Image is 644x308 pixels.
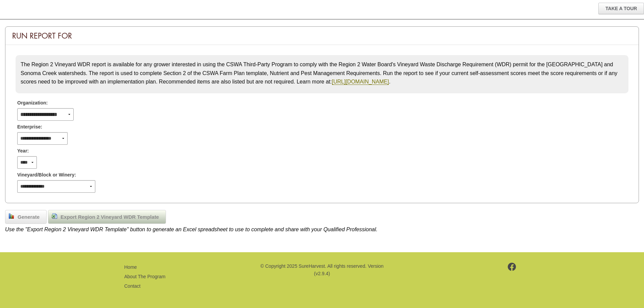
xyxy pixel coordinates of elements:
[598,3,644,14] div: Take A Tour
[124,274,166,279] a: About The Program
[14,213,43,221] span: Generate
[17,147,29,155] span: Year:
[52,213,57,219] img: page_excel.png
[5,27,639,45] div: Run Report For
[332,79,389,85] a: [URL][DOMAIN_NAME]
[21,60,623,86] p: The Region 2 Vineyard WDR report is available for any grower interested in using the CSWA Third-P...
[5,210,47,224] a: Generate
[57,213,162,221] span: Export Region 2 Vineyard WDR Template
[48,210,166,224] a: Export Region 2 Vineyard WDR Template
[9,213,14,219] img: chart_bar.png
[17,99,48,106] span: Organization:
[508,263,516,271] img: footer-facebook.png
[17,171,76,179] span: Vineyard/Block or Winery:
[259,262,384,278] p: © Copyright 2025 SureHarvest. All rights reserved. Version (v2.9.4)
[124,283,141,289] a: Contact
[124,264,137,270] a: Home
[17,123,42,131] span: Enterprise:
[5,222,639,234] div: Use the "Export Region 2 Vineyard WDR Template" button to generate an Excel spreadsheet to use to...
